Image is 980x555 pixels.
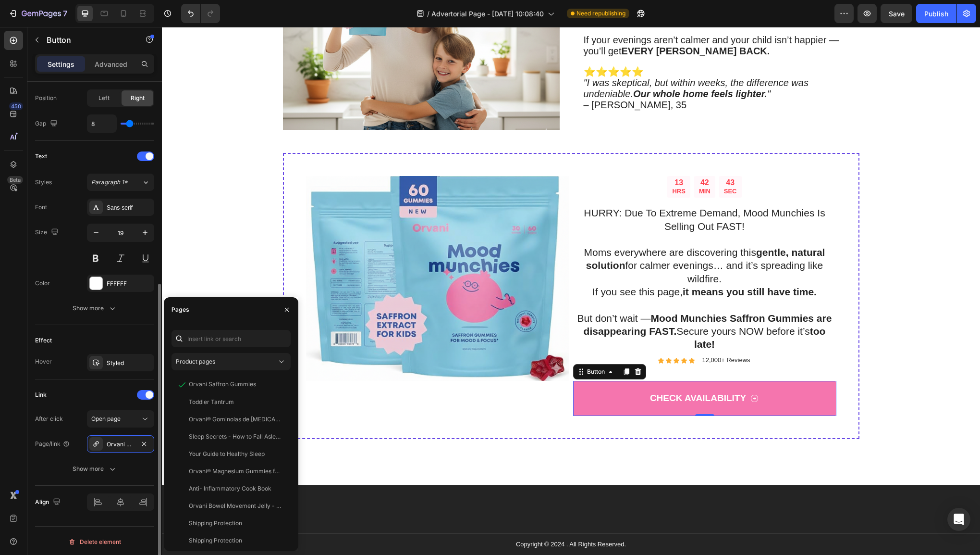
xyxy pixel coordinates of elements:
div: Toddler Tantrum [189,398,234,406]
i: "I was skeptical, but within weeks, the difference was undeniable. " [422,50,647,72]
p: Button [47,34,128,46]
button: Delete element [35,534,154,550]
div: Sleep Secrets - How to Fall Asleep Instantly [189,432,281,441]
input: Auto [87,115,116,132]
p: But don’t wait — Secure yours NOW before it’s [412,285,674,324]
div: Orvani® Gominolas de [MEDICAL_DATA] para Mamás [189,415,281,424]
span: Paragraph 1* [91,178,128,187]
div: Anti- Inflammatory Cook Book [189,484,271,493]
p: HURRY: Due To Extreme Demand, Mood Munchies Is Selling Out FAST! [412,179,674,206]
div: Styled [107,359,152,367]
div: FFFFFF [107,279,152,288]
p: CHECK AVAILABILITY [488,366,584,378]
div: Publish [924,9,948,19]
div: Orvani Saffron Gummies [189,380,256,389]
div: Styles [35,178,52,187]
div: Align [35,496,62,509]
div: Orvani Saffron Gummies [107,440,135,449]
button: Product pages [171,353,291,370]
div: Page/link [35,440,70,448]
span: – [PERSON_NAME], 35 [422,73,525,83]
p: Moms everywhere are discovering this for calmer evenings… and it’s spreading like wildfire. [412,219,674,258]
div: Orvani Bowel Movement Jelly - Constipation, [MEDICAL_DATA], Gut Health, Digestive Support [189,502,281,510]
div: Text [35,152,47,161]
div: Position [35,94,57,102]
p: 7 [63,8,67,19]
div: Beta [7,176,23,184]
p: MIN [537,161,549,169]
div: Font [35,203,47,212]
div: Show more [73,303,117,313]
strong: Our whole home feels lighter. [471,62,605,72]
span: Advertorial Page - [DATE] 10:08:40 [431,9,544,19]
div: Color [35,279,50,288]
p: If you see this page, [412,258,674,271]
strong: EVERY [PERSON_NAME] BACK. [459,19,608,29]
div: Pages [171,305,189,314]
div: 43 [562,151,575,161]
p: Advanced [95,59,127,69]
div: Orvani® Magnesium Gummies for Moms [189,467,281,476]
strong: it means you still have time. [521,259,655,270]
button: Paragraph 1* [87,174,154,191]
span: Right [131,94,145,102]
div: Hover [35,357,52,366]
a: CHECK AVAILABILITY [411,354,674,389]
div: Your Guide to Healthy Sleep [189,450,265,458]
button: Open page [87,410,154,428]
div: Show more [73,464,117,474]
span: Product pages [176,358,215,365]
div: Size [35,226,61,239]
button: Publish [916,4,956,23]
span: Left [98,94,110,102]
div: 450 [9,102,23,110]
p: 12,000+ Reviews [540,329,588,338]
div: 42 [537,151,549,161]
input: Insert link or search [171,330,291,347]
p: Copyright © 2024 . All Rights Reserved. [122,514,697,522]
div: Button [423,341,445,349]
div: Open Intercom Messenger [947,508,970,531]
p: HRS [510,161,523,169]
span: Need republishing [576,9,625,18]
button: 7 [4,4,72,23]
div: Shipping Protection [189,519,242,528]
iframe: Design area [162,27,980,555]
span: / [427,9,429,19]
div: Undo/Redo [181,4,220,23]
span: Open page [91,415,121,422]
div: Effect [35,336,52,345]
p: Settings [48,59,74,69]
span: ⭐⭐⭐⭐⭐ [422,39,482,50]
div: After click [35,415,63,423]
strong: Mood Munchies Saffron Gummies are disappearing FAST. [422,286,670,310]
img: gempages_583982850819228483-f8100668-62ce-409b-b1d4-e6728d2994ce.png [144,149,407,354]
span: Save [889,10,905,18]
button: Show more [35,300,154,317]
div: Shipping Protection [189,536,242,545]
div: Gap [35,117,60,130]
div: Sans-serif [107,203,152,212]
div: 13 [510,151,523,161]
button: Save [881,4,912,23]
p: SEC [562,161,575,169]
button: Show more [35,460,154,478]
div: Delete element [68,536,121,548]
div: Link [35,391,47,399]
span: If your evenings aren’t calmer and your child isn’t happier — you’ll get [422,8,677,29]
